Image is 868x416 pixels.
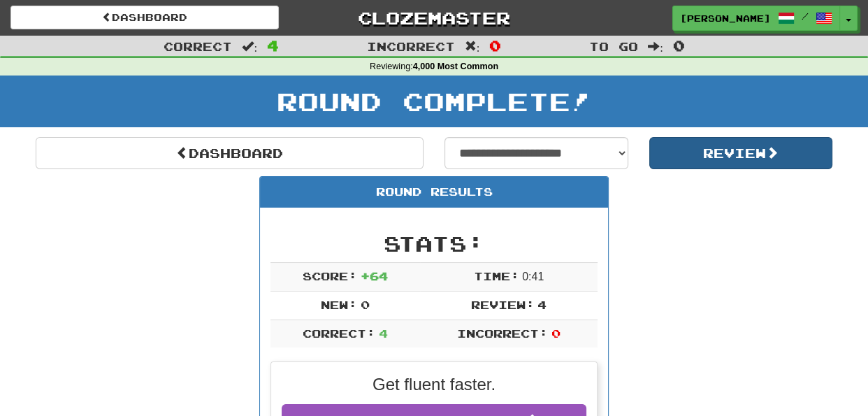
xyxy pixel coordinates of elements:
span: Correct: [303,327,375,340]
span: 0 [361,298,370,311]
span: 0 [489,37,501,54]
span: : [242,41,257,52]
span: 4 [267,37,279,54]
h1: Round Complete! [5,87,863,115]
span: 4 [537,298,547,311]
span: : [465,41,480,52]
span: Review: [471,298,535,311]
h2: Stats: [270,232,598,255]
span: New: [321,298,357,311]
span: Score: [303,269,357,282]
span: 0 : 41 [522,271,544,282]
span: [PERSON_NAME] [680,12,771,24]
span: 0 [551,327,560,340]
span: 0 [673,37,685,54]
p: Get fluent faster. [282,373,586,396]
span: Incorrect [367,39,455,53]
a: [PERSON_NAME] / [672,6,840,31]
button: Review [649,137,833,169]
div: Round Results [260,177,608,208]
span: Incorrect: [457,327,548,340]
span: + 64 [361,269,388,282]
a: Dashboard [36,137,424,169]
a: Dashboard [10,6,279,29]
a: Clozemaster [300,6,568,30]
span: Correct [164,39,232,53]
span: Time: [474,269,519,282]
span: To go [589,39,638,53]
span: : [648,41,663,52]
span: 4 [379,327,388,340]
strong: 4,000 Most Common [413,62,498,71]
span: / [802,11,809,21]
